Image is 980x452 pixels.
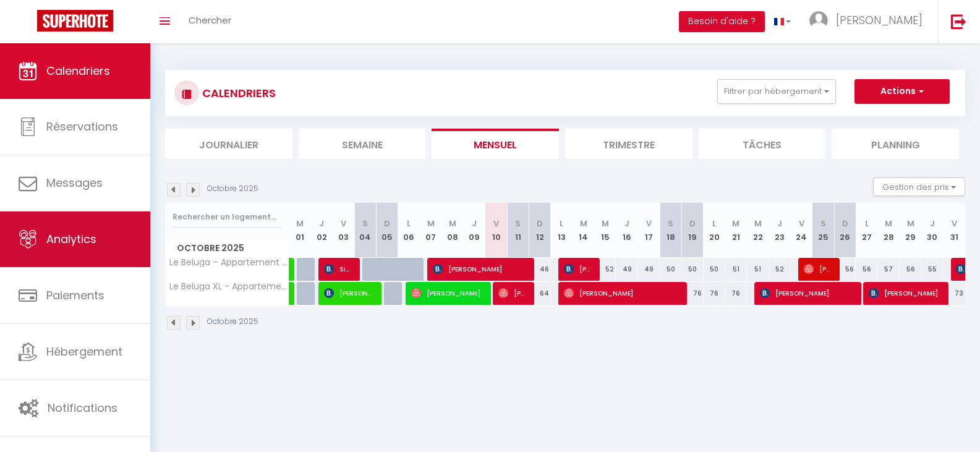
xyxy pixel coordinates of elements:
abbr: L [560,218,563,229]
abbr: L [712,218,716,229]
div: 50 [681,258,703,281]
li: Semaine [299,129,426,159]
abbr: S [515,218,521,229]
th: 27 [856,203,877,258]
abbr: V [952,218,957,229]
th: 03 [333,203,354,258]
abbr: S [668,218,673,229]
th: 18 [660,203,681,258]
abbr: V [646,218,652,229]
th: 08 [441,203,463,258]
th: 05 [377,203,398,258]
img: logout [951,14,966,29]
input: Rechercher un logement... [173,206,282,228]
span: [PERSON_NAME] [760,281,854,305]
span: Le Beluga – Appartement proche Airbus [168,258,291,267]
abbr: S [362,218,368,229]
th: 30 [921,203,943,258]
th: 02 [311,203,333,258]
abbr: V [799,218,804,229]
span: [PERSON_NAME] [411,281,484,305]
span: Notifications [48,400,117,416]
div: 49 [638,258,660,281]
abbr: D [842,218,848,229]
abbr: M [907,218,914,229]
abbr: M [449,218,456,229]
th: 19 [681,203,703,258]
abbr: J [930,218,935,229]
th: 31 [943,203,965,258]
span: [PERSON_NAME] [836,12,922,28]
th: 20 [704,203,725,258]
div: 55 [921,258,943,281]
th: 14 [573,203,594,258]
abbr: M [732,218,739,229]
span: Paiements [46,288,104,303]
li: Journalier [165,129,292,159]
div: 73 [943,282,965,305]
div: 56 [856,258,877,281]
abbr: J [472,218,477,229]
img: Super Booking [37,10,113,32]
span: [PERSON_NAME] [324,281,375,305]
p: Octobre 2025 [207,316,258,328]
li: Trimestre [565,129,692,159]
div: 52 [769,258,790,281]
th: 29 [900,203,921,258]
span: Hébergement [46,344,122,359]
div: 49 [616,258,637,281]
div: 76 [681,282,703,305]
span: Réservations [46,119,118,134]
th: 17 [638,203,660,258]
div: 57 [878,258,900,281]
th: 22 [747,203,769,258]
th: 16 [616,203,637,258]
abbr: V [341,218,346,229]
abbr: S [820,218,826,229]
abbr: D [384,218,390,229]
abbr: L [865,218,869,229]
abbr: J [777,218,782,229]
abbr: M [602,218,609,229]
th: 21 [725,203,747,258]
div: 46 [529,258,550,281]
img: ... [809,11,828,30]
th: 11 [507,203,529,258]
div: 50 [660,258,681,281]
button: Besoin d'aide ? [679,11,765,32]
th: 10 [485,203,507,258]
p: Octobre 2025 [207,183,258,195]
div: 51 [747,258,769,281]
li: Tâches [699,129,826,159]
div: 76 [725,282,747,305]
span: Le Beluga XL - Appartement proche Airbus [168,282,291,291]
th: 24 [791,203,812,258]
th: 01 [289,203,311,258]
th: 07 [420,203,441,258]
div: 64 [529,282,550,305]
span: [PERSON_NAME] [804,257,833,281]
span: Messages [46,175,103,190]
abbr: J [319,218,324,229]
button: Gestion des prix [873,177,965,196]
span: Sintaria Simamora [324,257,353,281]
li: Planning [832,129,959,159]
th: 13 [551,203,573,258]
abbr: V [493,218,499,229]
button: Actions [854,79,950,104]
th: 26 [834,203,856,258]
th: 25 [812,203,834,258]
abbr: M [885,218,892,229]
th: 06 [398,203,420,258]
li: Mensuel [432,129,559,159]
span: [PERSON_NAME] [869,281,941,305]
abbr: D [537,218,543,229]
span: [PERSON_NAME] [564,281,680,305]
span: Calendriers [46,63,110,79]
div: 51 [725,258,747,281]
div: 50 [704,258,725,281]
div: 76 [704,282,725,305]
abbr: J [624,218,629,229]
button: Filtrer par hébergement [717,79,836,104]
abbr: M [754,218,762,229]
